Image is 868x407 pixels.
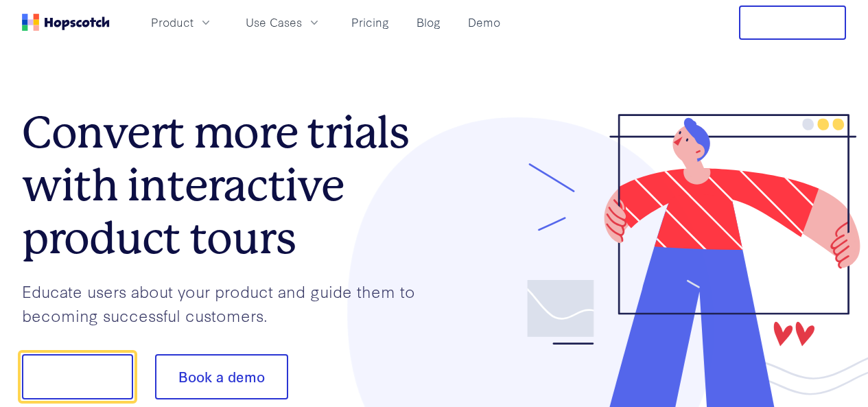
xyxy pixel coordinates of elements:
button: Product [143,11,221,34]
button: Free Trial [739,5,846,40]
h1: Convert more trials with interactive product tours [22,106,434,264]
span: Product [151,14,193,31]
p: Educate users about your product and guide them to becoming successful customers. [22,279,434,327]
button: Use Cases [237,11,329,34]
span: Use Cases [246,14,302,31]
button: Show me! [22,354,133,399]
a: Demo [462,11,506,34]
a: Pricing [346,11,395,34]
a: Home [22,14,110,31]
button: Book a demo [155,354,288,399]
a: Blog [411,11,446,34]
